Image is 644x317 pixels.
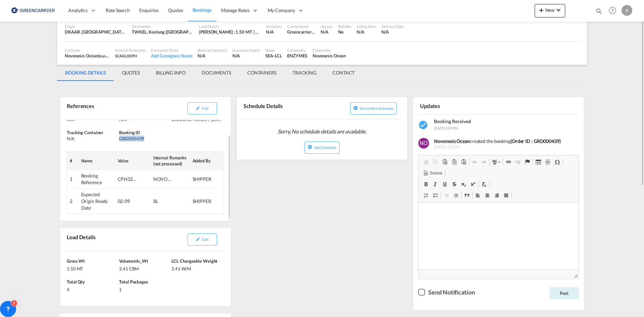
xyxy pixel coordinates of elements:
span: LCL Chargeable Weight [171,258,217,264]
div: Load Details [199,24,261,29]
span: Volumetric_Wt [119,258,148,264]
div: CPH32106740 [118,176,138,182]
div: N/A [381,29,404,35]
th: # [67,152,78,169]
md-tab-item: TRACKING [284,65,324,81]
md-icon: icon-plus-circle [353,106,358,110]
span: Booking Received [434,118,471,124]
a: Paste as plain text (Ctrl+Shift+V) [449,158,459,166]
div: Customer [65,48,110,53]
div: N/A [321,29,332,35]
div: 8L [153,198,173,205]
div: TWKEL, Keelung (Chilung), Taiwan, Province of China, Greater China & Far East Asia, Asia Pacific [132,29,194,35]
b: Novonesis Ocean [434,138,470,144]
span: Enquiries [139,7,159,13]
md-pagination-wrapper: Use the left and right arrow keys to navigate between tabs [57,65,363,81]
div: Help [607,5,622,17]
md-icon: icon-checkbox-marked-circle [418,120,429,130]
md-icon: icon-plus-circle [308,145,312,149]
a: Italic (Ctrl+I) [431,180,440,189]
div: Greencarrier Consolidators [287,29,315,35]
span: Bookings [193,7,212,13]
div: Novonesis Ocean [313,53,346,59]
md-icon: icon-pencil [196,106,200,110]
div: Carrier Name [287,24,315,29]
div: 3.41 W/M [171,264,222,272]
div: Consignee Name [151,48,192,53]
div: 1 [119,285,170,293]
div: 1.50 MT [67,264,117,272]
div: N/A [232,53,260,59]
a: Increase Indent [451,191,461,200]
div: Rollable [338,24,351,29]
a: Copy (Ctrl+C) [431,158,440,166]
a: Insert Horizontal Line [543,158,552,166]
td: Booking Reference [78,170,115,189]
div: Commodity [287,48,307,53]
span: [DATE] 2:02 PM [434,126,458,130]
span: Source [429,170,442,176]
div: Booking Specialist [198,48,227,53]
div: No [338,29,351,35]
button: icon-plus-circleSelect new schedule [350,102,397,114]
a: Remove Format [479,180,489,189]
div: icon-magnify [595,7,603,17]
md-tab-item: QUOTES [114,65,148,81]
div: created the booking [434,138,574,145]
div: Mode [265,48,282,53]
div: ENZYMES [287,53,307,59]
a: Align Right [492,191,501,200]
th: Value [115,152,151,169]
div: K [622,5,632,16]
a: Insert/Remove Bulleted List [431,191,440,200]
a: Align Left [473,191,483,200]
div: N/A [266,29,274,35]
div: Novonesis Ocean [65,53,110,59]
span: My Company [268,7,295,14]
md-tab-item: CONTAINERS [239,65,284,81]
div: Origin [65,24,126,29]
div: References [65,100,144,117]
a: Paste (Ctrl+V) [440,158,449,166]
div: SEA-LCL [265,53,282,59]
a: Source [421,169,444,177]
div: DKAAR, Aarhus, Denmark, Northern Europe, Europe [65,29,126,35]
td: 2 [67,189,78,214]
span: [DATE] 5:32pm [434,144,574,150]
md-tab-item: BILLING INFO [148,65,194,81]
div: 3.41 CBM [119,264,170,272]
div: Schedule Details [242,100,321,116]
div: Send Notification [428,288,475,297]
span: New [537,7,562,13]
button: icon-plus-circleAdd Schedule [305,142,339,154]
span: Sorry, No schedule details are available. [275,125,369,138]
span: Gross Wt [67,258,85,264]
div: N/A [198,53,227,59]
div: Created By [313,48,346,53]
span: Edit [202,106,208,110]
md-checkbox: Checkbox No Ink [418,287,475,297]
div: GRD000439 [119,136,170,142]
a: Bold (Ctrl+B) [421,180,431,189]
span: Booking ID [119,130,140,135]
div: N/A [357,29,376,35]
button: icon-pencilEdit [187,102,217,114]
td: Expected Origin Ready Date [78,189,115,214]
span: Resize [574,274,577,277]
div: N/A [67,136,117,142]
iframe: Editor, editor8 [419,203,579,270]
div: Delivery Date [381,24,404,29]
div: Voyage [321,24,332,29]
a: Paste from Word [459,158,468,166]
md-tab-item: DOCUMENTS [194,65,239,81]
a: Insert/Remove Numbered List [421,191,431,200]
a: Subscript [459,180,468,189]
a: Superscript [468,180,478,189]
td: 1 [67,170,78,189]
md-tab-item: CONTACT [324,65,363,81]
a: Center [483,191,492,200]
div: Document Expert [232,48,260,53]
div: External Reference [115,48,146,53]
th: Internal Remarks (not processed) [151,152,190,169]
